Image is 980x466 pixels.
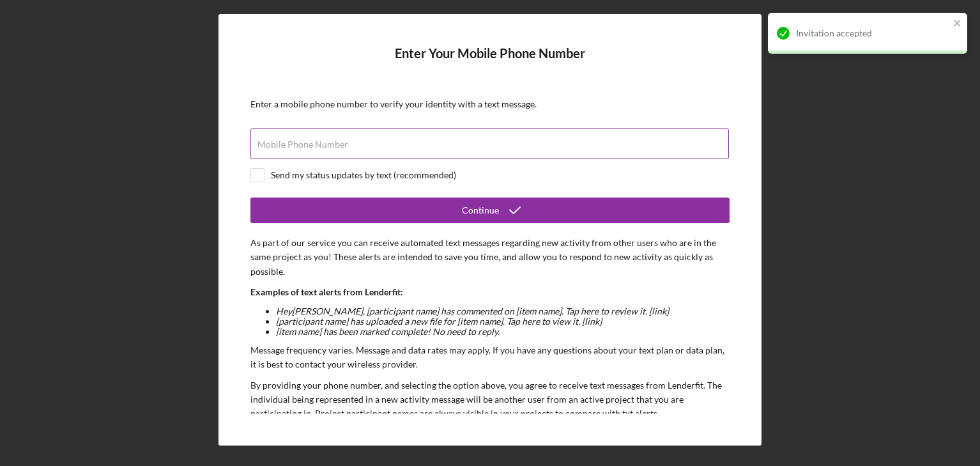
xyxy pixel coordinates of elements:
[276,316,730,327] li: [participant name] has uploaded a new file for [item name]. Tap here to view it. [link]
[250,285,730,299] p: Examples of text alerts from Lenderfit:
[462,198,499,223] div: Continue
[250,343,730,372] p: Message frequency varies. Message and data rates may apply. If you have any questions about your ...
[250,236,730,279] p: As part of our service you can receive automated text messages regarding new activity from other ...
[250,99,730,109] div: Enter a mobile phone number to verify your identity with a text message.
[250,378,730,421] p: By providing your phone number, and selecting the option above, you agree to receive text message...
[796,28,949,38] div: Invitation accepted
[250,198,730,223] button: Continue
[257,139,348,150] label: Mobile Phone Number
[271,170,456,180] div: Send my status updates by text (recommended)
[276,327,730,337] li: [item name] has been marked complete! No need to reply.
[250,46,730,80] h4: Enter Your Mobile Phone Number
[276,306,730,316] li: Hey [PERSON_NAME] , [participant name] has commented on [item name]. Tap here to review it. [link]
[953,18,962,30] button: close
